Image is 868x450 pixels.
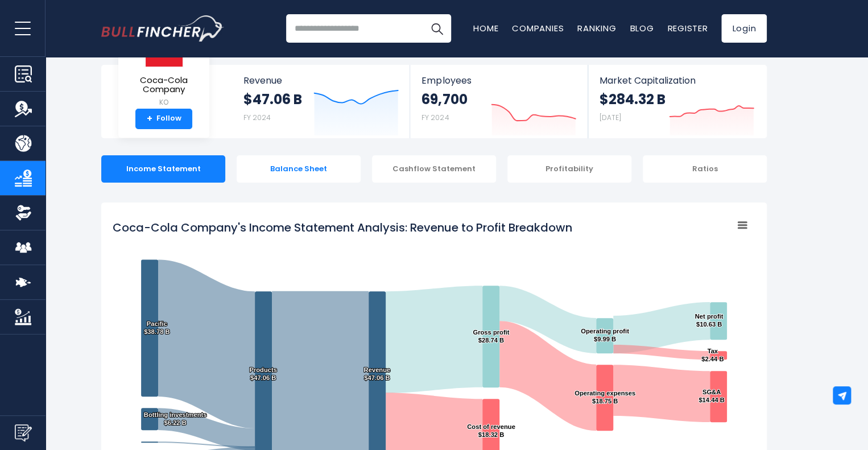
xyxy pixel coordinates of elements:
[512,22,564,34] a: Companies
[135,109,192,129] a: +Follow
[127,28,201,109] a: Coca-Cola Company KO
[701,348,724,362] text: Tax $2.44 B
[600,90,666,108] strong: $284.32 B
[507,155,631,183] div: Profitability
[101,155,225,183] div: Income Statement
[667,22,708,34] a: Register
[363,366,390,381] text: Revenue $47.06 B
[588,65,766,138] a: Market Capitalization $284.32 B [DATE]
[243,90,302,108] strong: $47.06 B
[600,75,754,86] span: Market Capitalization
[574,390,635,404] text: Operating expenses $18.75 B
[101,15,224,42] a: Go to homepage
[721,14,767,43] a: Login
[421,75,576,86] span: Employees
[577,22,616,34] a: Ranking
[15,204,32,221] img: Ownership
[698,389,724,403] text: SG&A $14.44 B
[101,15,224,42] img: Bullfincher logo
[232,65,410,138] a: Revenue $47.06 B FY 2024
[249,366,277,381] text: Products $47.06 B
[113,220,572,236] tspan: Coca-Cola Company's Income Statement Analysis: Revenue to Profit Breakdown
[243,75,399,86] span: Revenue
[147,114,152,124] strong: +
[473,22,498,34] a: Home
[372,155,496,183] div: Cashflow Statement
[695,313,723,328] text: Net profit $10.63 B
[243,113,271,122] small: FY 2024
[421,113,449,122] small: FY 2024
[473,329,509,344] text: Gross profit $28.74 B
[423,14,451,43] button: Search
[630,22,654,34] a: Blog
[127,76,200,94] span: Coca-Cola Company
[421,90,467,108] strong: 69,700
[410,65,587,138] a: Employees 69,700 FY 2024
[237,155,361,183] div: Balance Sheet
[581,328,629,342] text: Operating profit $9.99 B
[144,320,170,335] text: Pacific $38.78 B
[127,97,200,108] small: KO
[144,411,207,426] text: Bottling investments $6.22 B
[600,113,621,122] small: [DATE]
[643,155,767,183] div: Ratios
[467,423,515,438] text: Cost of revenue $18.32 B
